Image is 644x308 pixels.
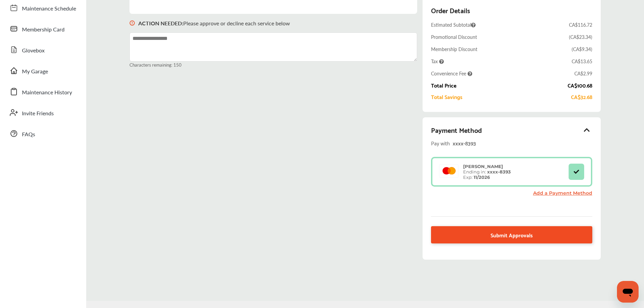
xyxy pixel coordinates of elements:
[491,230,533,239] span: Submit Approvals
[138,19,183,27] b: ACTION NEEDED :
[431,124,592,136] div: Payment Method
[22,130,35,139] span: FAQs
[22,88,72,97] span: Maintenance History
[431,21,476,28] span: Estimated Subtotal
[22,25,65,34] span: Membership Card
[431,58,444,65] span: Tax
[568,82,592,88] div: CA$100.68
[22,4,76,13] span: Maintenance Schedule
[6,20,79,38] a: Membership Card
[22,46,45,55] span: Glovebox
[6,41,79,58] a: Glovebox
[431,226,592,243] a: Submit Approvals
[463,164,503,169] strong: [PERSON_NAME]
[138,19,290,27] p: Please approve or decline each service below
[431,33,477,40] div: Promotional Discount
[572,58,592,65] div: CA$13.65
[431,138,450,147] span: Pay with
[569,33,592,40] div: ( CA$23.34 )
[129,62,417,68] small: Characters remaining: 150
[6,62,79,79] a: My Garage
[431,46,477,52] div: Membership Discount
[129,14,135,32] img: svg+xml;base64,PHN2ZyB3aWR0aD0iMTYiIGhlaWdodD0iMTciIHZpZXdCb3g9IjAgMCAxNiAxNyIgZmlsbD0ibm9uZSIgeG...
[453,138,537,147] div: xxxx- 8393
[574,70,592,77] div: CA$2.99
[617,281,639,303] iframe: Button to launch messaging window
[572,46,592,52] div: ( CA$9.34 )
[6,104,79,121] a: Invite Friends
[460,164,514,180] div: Ending in: Exp:
[431,4,470,16] div: Order Details
[487,169,511,174] strong: xxxx- 8393
[474,174,490,180] strong: 11/2026
[533,190,592,196] a: Add a Payment Method
[6,83,79,100] a: Maintenance History
[22,67,48,76] span: My Garage
[571,94,592,100] div: CA$32.68
[6,125,79,142] a: FAQs
[431,70,472,77] span: Convenience Fee
[22,109,54,118] span: Invite Friends
[431,82,456,88] div: Total Price
[431,94,462,100] div: Total Savings
[569,21,592,28] div: CA$116.72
